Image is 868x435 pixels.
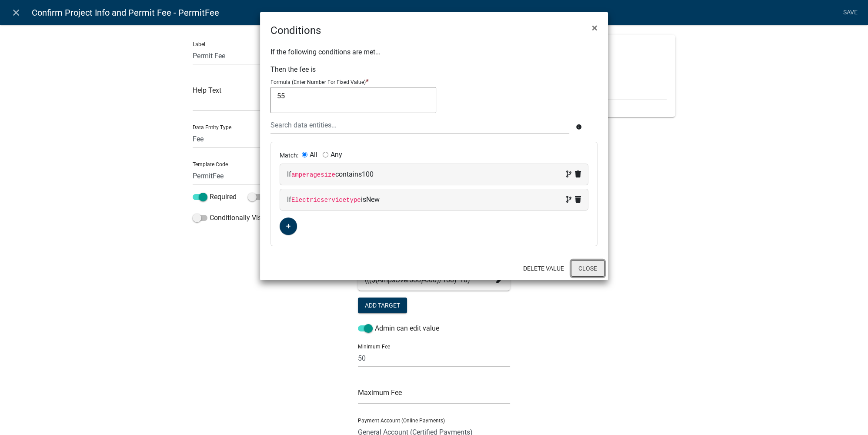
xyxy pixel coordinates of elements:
button: Close [571,260,604,277]
span: New [366,195,380,204]
h4: Conditions [270,23,321,38]
code: amperagesize [291,171,335,178]
label: Then the fee is [270,66,316,73]
code: Electricservicetype [291,197,361,204]
input: Search data entities... [270,116,569,134]
label: Any [331,151,342,158]
button: Close [585,16,604,40]
label: All [310,151,317,158]
span: Match: [280,152,302,159]
p: If the following conditions are met... [270,47,598,57]
div: If is [287,194,581,205]
button: Delete Value [516,261,571,276]
div: If contains [287,169,581,180]
span: × [592,22,598,34]
span: 100 [362,170,374,178]
i: info [576,124,582,130]
p: Formula (Enter Number For Fixed Value) [270,79,366,85]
